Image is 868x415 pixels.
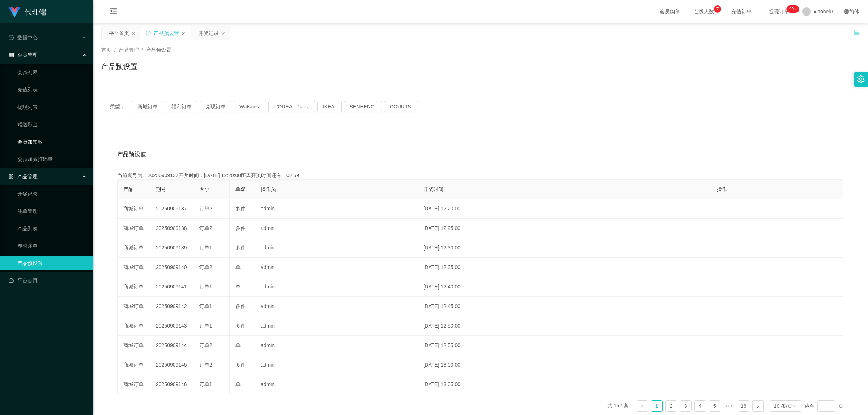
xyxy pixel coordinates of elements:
[261,186,276,192] span: 操作员
[17,152,87,166] a: 会员加减打码量
[9,35,38,40] span: 数据中心
[723,400,735,412] span: •••
[131,31,136,36] i: 图标: close
[9,52,38,58] span: 会员管理
[146,31,151,36] i: 图标: sync
[417,336,711,355] td: [DATE] 12:55:00
[199,303,212,309] span: 订单1
[17,100,87,114] a: 提现列表
[344,101,382,112] button: SENHENG.
[417,258,711,277] td: [DATE] 12:35:00
[114,47,116,53] span: /
[221,31,225,36] i: 图标: close
[118,258,150,277] td: 商城订单
[417,199,711,219] td: [DATE] 12:20:00
[9,174,14,179] i: 图标: appstore-o
[268,101,315,112] button: L'ORÉAL Paris.
[9,52,14,57] i: 图标: table
[150,316,193,336] td: 20250909143
[235,303,246,309] span: 多件
[150,355,193,375] td: 20250909145
[756,404,760,408] i: 图标: right
[423,186,443,192] span: 开奖时间
[150,375,193,394] td: 20250909146
[199,245,212,251] span: 订单1
[857,75,865,83] i: 图标: setting
[255,316,417,336] td: admin
[417,375,711,394] td: [DATE] 13:05:00
[255,297,417,316] td: admin
[150,297,193,316] td: 20250909142
[695,401,706,411] a: 4
[118,375,150,394] td: 商城订单
[717,186,727,192] span: 操作
[786,5,799,13] sup: 1113
[738,400,749,412] li: 16
[118,219,150,238] td: 商城订单
[637,400,648,412] li: 上一页
[118,297,150,316] td: 商城订单
[150,258,193,277] td: 20250909140
[651,401,662,411] a: 1
[255,258,417,277] td: admin
[607,400,634,412] li: 共 152 条，
[235,245,246,251] span: 多件
[17,117,87,132] a: 赠送彩金
[118,199,150,219] td: 商城订单
[142,47,143,53] span: /
[119,47,139,53] span: 产品管理
[199,206,212,211] span: 订单2
[235,323,246,329] span: 多件
[118,336,150,355] td: 商城订单
[118,238,150,258] td: 商城订单
[774,401,792,411] div: 10 条/页
[199,186,209,192] span: 大小
[255,336,417,355] td: admin
[9,7,20,17] img: logo.9652507e.png
[255,199,417,219] td: admin
[146,47,171,53] span: 产品预设置
[255,238,417,258] td: admin
[199,26,219,40] div: 开奖记录
[793,404,797,409] i: 图标: down
[738,401,749,411] a: 16
[199,342,212,348] span: 订单2
[255,355,417,375] td: admin
[150,219,193,238] td: 20250909138
[9,9,46,14] a: 代理端
[728,9,755,14] span: 充值订单
[640,404,644,408] i: 图标: left
[666,401,677,411] a: 2
[150,336,193,355] td: 20250909144
[255,219,417,238] td: admin
[709,400,720,412] li: 5
[17,187,87,201] a: 开奖记录
[109,26,129,40] div: 平台首页
[417,238,711,258] td: [DATE] 12:30:00
[853,29,859,36] i: 图标: unlock
[235,284,241,290] span: 单
[150,238,193,258] td: 20250909139
[150,199,193,219] td: 20250909137
[101,61,137,72] h1: 产品预设置
[235,206,246,211] span: 多件
[199,362,212,368] span: 订单2
[255,277,417,297] td: admin
[651,400,663,412] li: 1
[132,101,163,112] button: 商城订单
[804,400,843,412] div: 跳至 页
[716,5,719,13] p: 7
[235,225,246,231] span: 多件
[235,186,246,192] span: 单双
[166,101,197,112] button: 福利订单
[765,9,793,14] span: 提现订单
[384,101,418,112] button: COURTS.
[199,381,212,387] span: 订单1
[110,101,132,112] span: 类型：
[17,65,87,80] a: 会员列表
[723,400,735,412] li: 向后 5 页
[101,47,111,53] span: 首页
[17,239,87,253] a: 即时注单
[101,0,126,23] i: 图标: menu-fold
[417,277,711,297] td: [DATE] 12:40:00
